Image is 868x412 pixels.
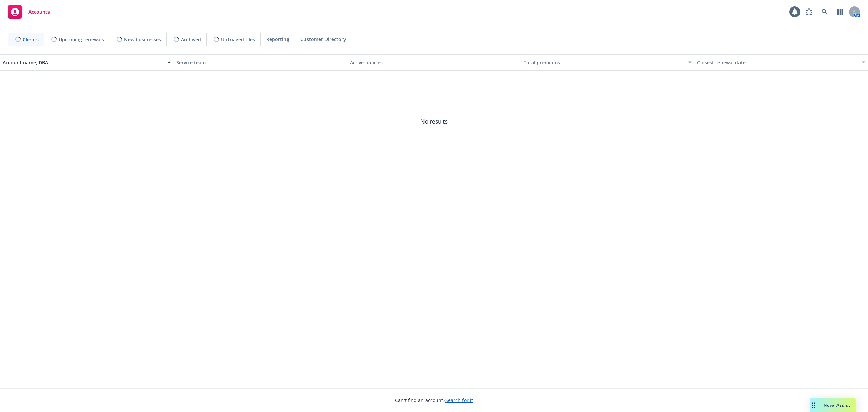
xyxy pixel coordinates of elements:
[23,36,39,43] span: Clients
[445,397,473,404] a: Search for it
[181,36,201,43] span: Archived
[124,36,161,43] span: New businesses
[28,9,50,15] span: Accounts
[810,398,856,412] button: Nova Assist
[833,5,847,19] a: Switch app
[802,5,816,19] a: Report a Bug
[697,59,858,66] div: Closest renewal date
[3,59,163,66] div: Account name, DBA
[694,54,868,71] button: Closest renewal date
[347,54,521,71] button: Active policies
[176,59,344,66] div: Service team
[266,36,289,43] span: Reporting
[59,36,104,43] span: Upcoming renewals
[350,59,518,66] div: Active policies
[818,5,831,19] a: Search
[174,54,347,71] button: Service team
[221,36,255,43] span: Untriaged files
[395,397,473,404] span: Can't find an account?
[824,402,850,408] span: Nova Assist
[300,36,346,43] span: Customer Directory
[810,398,818,412] div: Drag to move
[524,59,684,66] div: Total premiums
[521,54,694,71] button: Total premiums
[5,2,53,21] a: Accounts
